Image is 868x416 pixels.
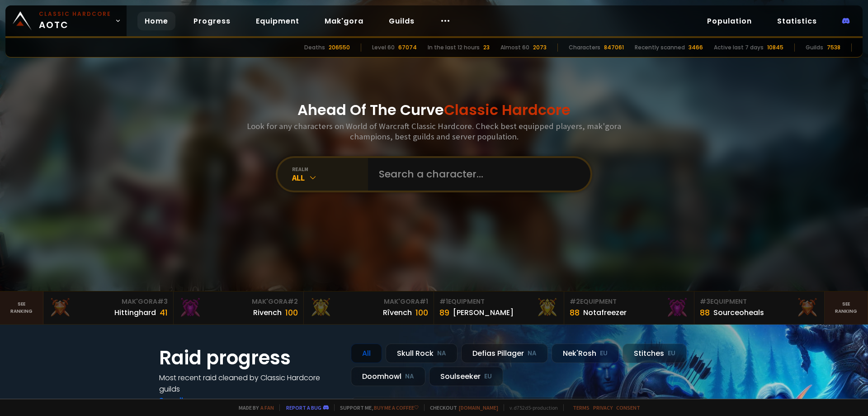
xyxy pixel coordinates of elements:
[297,99,571,121] h1: Ahead Of The Curve
[39,10,111,32] span: AOTC
[159,395,218,406] a: See all progress
[372,43,395,52] div: Level 60
[5,5,127,36] a: Classic HardcoreAOTC
[444,100,571,120] span: Classic Hardcore
[806,43,823,52] div: Guilds
[564,292,694,324] a: #2Equipment88Notafreezer
[570,297,689,306] div: Equipment
[374,404,419,411] a: Buy me a coffee
[304,43,325,52] div: Deaths
[504,404,558,411] span: v. d752d5 - production
[453,307,514,318] div: [PERSON_NAME]
[243,121,625,142] h3: Look for any characters on World of Warcraft Classic Hardcore. Check best equipped players, mak'g...
[825,292,868,324] a: Seeranking
[382,12,422,30] a: Guilds
[405,372,414,381] small: NA
[700,297,819,306] div: Equipment
[383,307,412,318] div: Rîvench
[483,43,490,52] div: 23
[288,297,298,306] span: # 2
[304,292,434,324] a: Mak'Gora#1Rîvench100
[570,297,580,306] span: # 2
[694,292,825,324] a: #3Equipment88Sourceoheals
[428,43,480,52] div: In the last 12 hours
[43,292,174,324] a: Mak'Gora#3Hittinghard41
[770,12,824,30] a: Statistics
[713,307,764,318] div: Sourceoheals
[600,349,608,358] small: EU
[439,297,448,306] span: # 1
[434,292,564,324] a: #1Equipment89[PERSON_NAME]
[415,306,428,319] div: 100
[420,297,428,306] span: # 1
[159,344,340,372] h1: Raid progress
[583,307,627,318] div: Notafreezer
[459,404,498,411] a: [DOMAIN_NAME]
[616,404,640,411] a: Consent
[714,43,764,52] div: Active last 7 days
[179,297,298,306] div: Mak'Gora
[160,306,168,319] div: 41
[533,43,547,52] div: 2073
[528,349,537,358] small: NA
[39,10,111,18] small: Classic Hardcore
[500,43,529,52] div: Almost 60
[461,344,548,363] div: Defias Pillager
[329,43,350,52] div: 206550
[233,404,274,411] span: Made by
[386,344,458,363] div: Skull Rock
[286,404,321,411] a: Report a bug
[249,12,307,30] a: Equipment
[439,306,449,319] div: 89
[700,12,759,30] a: Population
[334,404,419,411] span: Support me,
[623,344,687,363] div: Stitches
[439,297,558,306] div: Equipment
[424,404,498,411] span: Checkout
[552,344,619,363] div: Nek'Rosh
[137,12,175,30] a: Home
[292,172,368,183] div: All
[285,306,298,319] div: 100
[373,158,580,191] input: Search a character...
[604,43,624,52] div: 847061
[700,297,710,306] span: # 3
[429,367,503,386] div: Soulseeker
[767,43,783,52] div: 10845
[292,166,368,172] div: realm
[437,349,446,358] small: NA
[253,307,282,318] div: Rivench
[593,404,613,411] a: Privacy
[569,43,600,52] div: Characters
[668,349,675,358] small: EU
[570,306,580,319] div: 88
[159,372,340,395] h4: Most recent raid cleaned by Classic Hardcore guilds
[398,43,417,52] div: 67074
[351,344,382,363] div: All
[49,297,168,306] div: Mak'Gora
[114,307,156,318] div: Hittinghard
[700,306,710,319] div: 88
[635,43,685,52] div: Recently scanned
[260,404,274,411] a: a fan
[157,297,168,306] span: # 3
[309,297,428,306] div: Mak'Gora
[573,404,590,411] a: Terms
[484,372,492,381] small: EU
[317,12,371,30] a: Mak'gora
[186,12,238,30] a: Progress
[351,367,425,386] div: Doomhowl
[689,43,703,52] div: 3466
[174,292,304,324] a: Mak'Gora#2Rivench100
[827,43,840,52] div: 7538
